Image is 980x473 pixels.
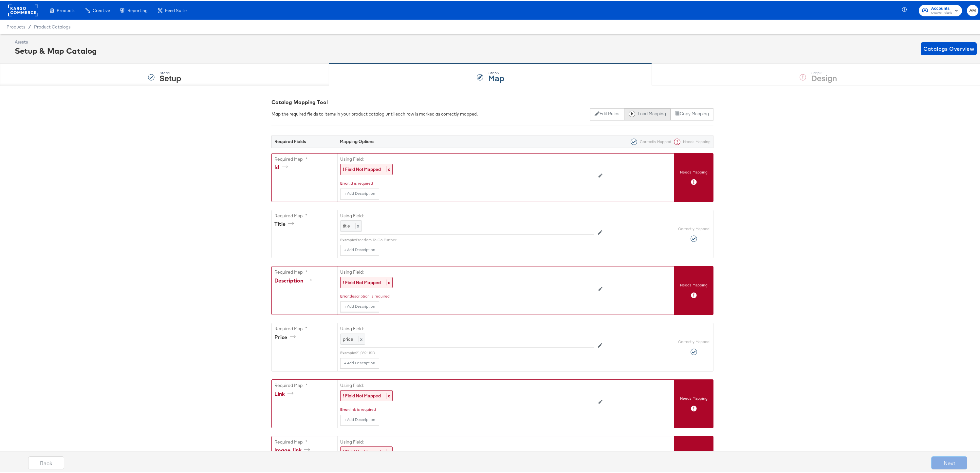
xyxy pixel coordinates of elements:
[680,281,708,286] label: Needs Mapping
[271,97,713,105] div: Catalog Mapping Tool
[919,4,962,15] button: AccountsOvative Polaris
[340,244,379,254] button: + Add Description
[340,381,594,387] label: Using Field:
[340,324,594,331] label: Using Field:
[340,357,379,367] button: + Add Description
[15,44,97,55] div: Setup & Map Catalog
[488,71,504,82] strong: Map
[386,165,390,171] span: x
[93,7,110,12] span: Creative
[343,165,381,171] strong: ! Field Not Mapped
[340,406,350,411] div: Error:
[15,38,97,44] div: Assets
[343,335,353,341] span: price
[274,381,335,387] label: Required Map: *
[343,391,381,397] strong: ! Field Not Mapped
[159,69,181,74] div: Step: 1
[343,278,381,284] strong: ! Field Not Mapped
[386,391,390,397] span: x
[921,41,977,54] button: Catalogs Overview
[931,4,952,11] span: Accounts
[671,107,713,119] button: Copy Mapping
[356,349,594,354] div: 21,089 USD
[340,349,356,354] div: Example:
[274,324,335,331] label: Required Map: *
[340,179,350,185] div: Error:
[274,268,335,274] label: Required Map: *
[159,71,181,82] strong: Setup
[274,332,298,340] div: price
[274,162,290,170] div: id
[127,7,148,12] span: Reporting
[343,222,350,227] span: title
[340,211,594,218] label: Using Field:
[25,23,34,28] span: /
[340,268,594,274] label: Using Field:
[678,338,710,343] label: Correctly Mapped
[680,394,708,400] label: Needs Mapping
[274,438,335,444] label: Required Map: *
[967,4,978,15] button: AM
[624,107,671,119] button: Load Mapping
[34,23,70,28] a: Product Catalogs
[359,335,362,341] span: x
[350,179,594,185] div: id is required
[274,155,335,161] label: Required Map: *
[590,107,624,119] button: Edit Rules
[165,7,187,12] span: Feed Suite
[340,300,379,311] button: + Add Description
[931,9,952,14] span: Ovative Polaris
[274,389,296,396] div: link
[271,110,478,116] div: Map the required fields to items in your product catalog until each row is marked as correctly ma...
[356,236,594,241] div: Freedom To Go Further
[671,137,711,144] div: Needs Mapping
[340,137,375,143] strong: Mapping Options
[386,278,390,284] span: x
[628,137,671,144] div: Correctly Mapped
[350,292,594,298] div: description is required
[970,6,976,13] span: AM
[274,137,306,143] strong: Required Fields
[340,236,356,241] div: Example:
[274,211,335,218] label: Required Map: *
[340,413,379,424] button: + Add Description
[7,23,25,28] span: Products
[488,69,504,74] div: Step: 2
[680,168,708,173] label: Needs Mapping
[678,225,710,230] label: Correctly Mapped
[340,292,350,298] div: Error:
[350,406,594,411] div: link is required
[923,43,974,52] span: Catalogs Overview
[340,155,594,161] label: Using Field:
[57,7,75,12] span: Products
[340,438,594,444] label: Using Field:
[274,219,296,227] div: title
[355,222,359,227] span: x
[340,187,379,198] button: + Add Description
[274,276,314,283] div: description
[28,455,64,468] button: Back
